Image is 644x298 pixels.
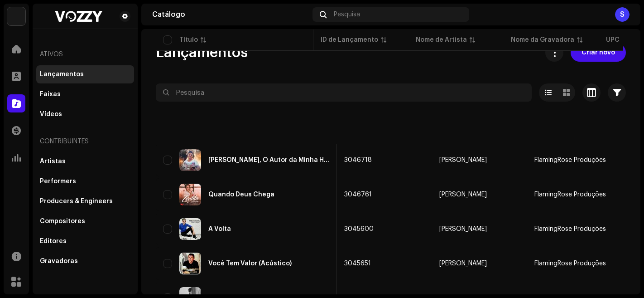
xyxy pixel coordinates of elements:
[439,157,487,163] div: [PERSON_NAME]
[40,218,85,225] div: Compositores
[571,44,626,62] button: Criar novo
[40,198,113,205] div: Producers & Engineers
[179,253,201,274] img: ccc0aaa7-c2ff-4b02-9a0e-f5d4fc78aa5b
[36,212,134,230] re-m-nav-item: Compositores
[334,11,360,18] span: Pesquisa
[321,35,378,44] div: ID de Lançamento
[439,226,520,232] span: Manoelzinho
[36,105,134,123] re-m-nav-item: Vídeos
[36,252,134,270] re-m-nav-item: Gravadoras
[40,11,116,22] img: c6840230-6103-4952-9a32-8a5508a60845
[40,111,62,118] div: Vídeos
[511,35,574,44] div: Nome da Gravadora
[36,44,134,65] re-a-nav-header: Ativos
[615,7,630,22] div: S
[179,149,201,171] img: 908be531-cf47-41ba-8287-aa2dcd6bc922
[36,192,134,210] re-m-nav-item: Producers & Engineers
[40,178,76,185] div: Performers
[534,191,606,198] span: FlamingRose Produções
[208,260,292,267] div: Você Tem Valor (Acústico)
[36,232,134,250] re-m-nav-item: Editores
[40,238,67,245] div: Editores
[36,172,134,191] re-m-nav-item: Performers
[416,35,467,44] div: Nome de Artista
[439,260,487,267] div: [PERSON_NAME]
[208,191,274,198] div: Quando Deus Chega
[7,7,25,25] img: 1cf725b2-75a2-44e7-8fdf-5f1256b3d403
[152,11,309,18] div: Catálogo
[179,184,201,205] img: e3704671-4917-4352-88a1-d2fdb936bf3d
[40,71,84,78] div: Lançamentos
[36,65,134,83] re-m-nav-item: Lançamentos
[40,258,78,265] div: Gravadoras
[344,260,371,267] span: 3045651
[156,44,248,62] span: Lançamentos
[534,226,606,232] span: FlamingRose Produções
[439,260,520,267] span: João Leandro
[40,158,66,165] div: Artistas
[439,226,487,232] div: [PERSON_NAME]
[344,226,374,232] span: 3045600
[156,83,532,102] input: Pesquisa
[344,191,372,198] span: 3046761
[208,157,330,163] div: Jesus, O Autor da Minha História
[439,157,520,163] span: Zerilda Oliveira
[40,91,61,98] div: Faixas
[179,218,201,240] img: 5335fbca-6db6-40e4-9271-fa7c1473777e
[439,191,520,198] span: Zerilda Oliveira
[36,152,134,171] re-m-nav-item: Artistas
[179,35,198,44] div: Título
[439,191,487,198] div: [PERSON_NAME]
[36,85,134,103] re-m-nav-item: Faixas
[36,131,134,152] re-a-nav-header: Contribuintes
[534,260,606,267] span: FlamingRose Produções
[582,44,615,62] span: Criar novo
[208,226,231,232] div: A Volta
[534,157,606,163] span: FlamingRose Produções
[344,157,372,163] span: 3046718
